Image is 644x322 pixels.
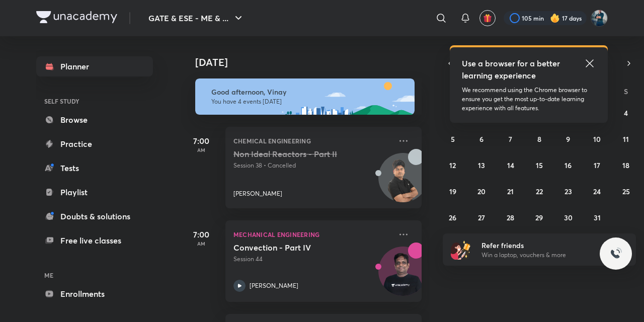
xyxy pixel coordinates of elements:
button: October 23, 2025 [560,183,576,199]
a: Practice [36,134,153,154]
button: October 5, 2025 [445,131,461,147]
button: October 14, 2025 [503,157,519,173]
button: October 18, 2025 [618,157,634,173]
abbr: October 6, 2025 [479,134,484,144]
abbr: October 14, 2025 [507,160,514,170]
h5: 7:00 [181,228,221,240]
img: Avatar [379,158,427,207]
button: October 25, 2025 [618,183,634,199]
abbr: October 26, 2025 [449,213,456,222]
h5: 7:00 [181,135,221,147]
a: Tests [36,158,153,178]
button: October 31, 2025 [589,209,605,225]
h6: SELF STUDY [36,93,153,110]
button: October 17, 2025 [589,157,605,173]
p: Session 38 • Cancelled [233,161,391,170]
abbr: October 4, 2025 [624,108,628,118]
button: October 28, 2025 [503,209,519,225]
button: October 16, 2025 [560,157,576,173]
img: Company Logo [36,11,117,23]
a: Free live classes [36,230,153,251]
button: October 11, 2025 [618,131,634,147]
abbr: October 12, 2025 [449,160,456,170]
a: Company Logo [36,11,117,26]
a: Enrollments [36,284,153,304]
p: You have 4 events [DATE] [211,98,406,106]
button: GATE & ESE - ME & ... [142,8,251,28]
button: October 15, 2025 [531,157,547,173]
abbr: October 9, 2025 [566,134,570,144]
button: October 19, 2025 [445,183,461,199]
button: avatar [479,10,496,26]
p: Chemical Engineering [233,135,391,147]
abbr: October 15, 2025 [536,160,543,170]
p: Mechanical Engineering [233,228,391,240]
abbr: Saturday [624,87,628,96]
abbr: October 17, 2025 [594,160,600,170]
abbr: October 31, 2025 [594,213,601,222]
button: October 22, 2025 [531,183,547,199]
h4: [DATE] [195,56,432,68]
button: October 29, 2025 [531,209,547,225]
img: ttu [610,248,622,260]
a: Doubts & solutions [36,206,153,226]
p: [PERSON_NAME] [233,189,282,198]
button: October 8, 2025 [531,131,547,147]
abbr: October 10, 2025 [593,134,601,144]
abbr: October 8, 2025 [537,134,541,144]
abbr: October 19, 2025 [449,187,456,196]
abbr: October 21, 2025 [507,187,514,196]
abbr: October 18, 2025 [622,160,629,170]
abbr: October 11, 2025 [623,134,629,144]
abbr: October 23, 2025 [565,187,572,196]
a: Browse [36,110,153,130]
button: October 6, 2025 [473,131,490,147]
abbr: October 25, 2025 [622,187,630,196]
button: October 13, 2025 [473,157,490,173]
button: October 4, 2025 [618,105,634,121]
button: October 10, 2025 [589,131,605,147]
abbr: October 28, 2025 [507,213,514,222]
button: October 24, 2025 [589,183,605,199]
p: Win a laptop, vouchers & more [481,251,605,260]
p: We recommend using the Chrome browser to ensure you get the most up-to-date learning experience w... [462,86,596,113]
img: referral [451,239,471,260]
a: Planner [36,56,153,76]
h6: Good afternoon, Vinay [211,88,406,97]
img: afternoon [195,78,415,115]
abbr: October 13, 2025 [478,160,485,170]
abbr: October 20, 2025 [477,187,486,196]
button: October 30, 2025 [560,209,576,225]
p: AM [181,147,221,153]
p: Session 44 [233,255,391,264]
button: October 12, 2025 [445,157,461,173]
button: October 26, 2025 [445,209,461,225]
abbr: October 29, 2025 [535,213,543,222]
abbr: October 5, 2025 [451,134,455,144]
abbr: October 16, 2025 [565,160,572,170]
abbr: October 22, 2025 [536,187,543,196]
abbr: October 7, 2025 [509,134,512,144]
img: streak [550,13,560,23]
h6: Refer friends [481,240,605,251]
a: Playlist [36,182,153,202]
img: Vinay Upadhyay [591,10,608,27]
abbr: October 27, 2025 [478,213,485,222]
h6: ME [36,267,153,284]
abbr: October 24, 2025 [593,187,601,196]
p: AM [181,240,221,247]
h5: Use a browser for a better learning experience [462,57,562,82]
h5: Convection - Part IV [233,243,359,253]
button: October 21, 2025 [503,183,519,199]
img: avatar [483,14,492,23]
button: October 9, 2025 [560,131,576,147]
h5: Non Ideal Reactors - Part II [233,149,359,159]
p: [PERSON_NAME] [250,281,298,290]
img: Avatar [379,252,427,300]
abbr: October 30, 2025 [564,213,573,222]
button: October 20, 2025 [473,183,490,199]
button: October 7, 2025 [503,131,519,147]
button: October 27, 2025 [473,209,490,225]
